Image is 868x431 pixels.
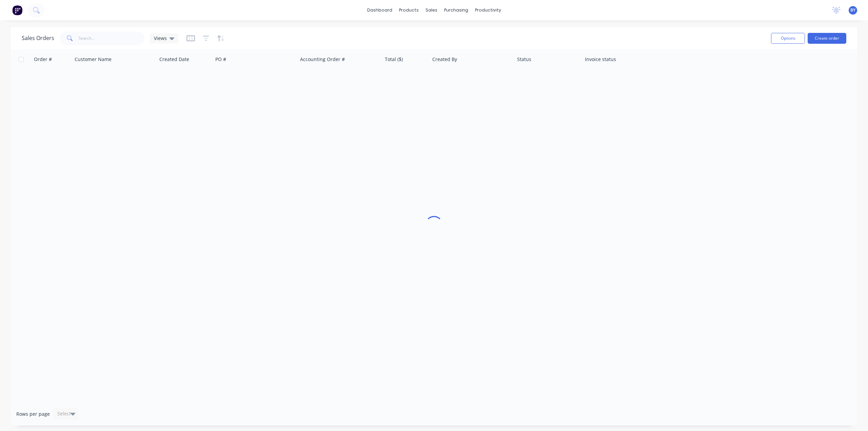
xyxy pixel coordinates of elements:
[585,56,616,63] div: Invoice status
[432,56,457,63] div: Created By
[16,411,50,417] span: Rows per page
[57,410,75,417] div: Select...
[808,33,846,44] button: Create order
[75,56,112,63] div: Customer Name
[517,56,531,63] div: Status
[154,35,167,42] span: Views
[22,35,54,41] h1: Sales Orders
[12,5,22,15] img: Factory
[385,56,403,63] div: Total ($)
[396,5,422,15] div: products
[771,33,805,44] button: Options
[472,5,505,15] div: productivity
[850,7,855,13] span: BY
[300,56,345,63] div: Accounting Order #
[422,5,441,15] div: sales
[215,56,226,63] div: PO #
[441,5,472,15] div: purchasing
[79,32,145,45] input: Search...
[364,5,396,15] a: dashboard
[159,56,189,63] div: Created Date
[34,56,52,63] div: Order #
